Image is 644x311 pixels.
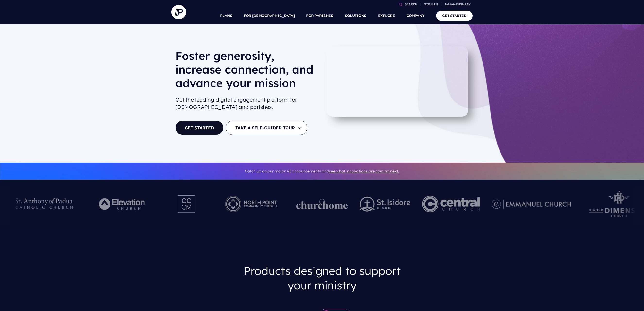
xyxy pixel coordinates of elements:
button: TAKE A SELF-GUIDED TOUR [226,121,307,135]
h1: Foster generosity, increase connection, and advance your mission [175,49,318,94]
img: pp_logos_1 [296,199,348,209]
a: GET STARTED [175,121,223,135]
img: Central Church Henderson NV [422,191,480,217]
img: Pushpay_Logo__Elevation [89,191,156,217]
a: COMPANY [407,7,424,24]
a: EXPLORE [378,7,395,24]
h3: Products designed to support your ministry [231,260,413,296]
img: Pushpay_Logo__StAnthony [11,191,77,217]
img: pp_logos_2 [360,197,410,212]
a: GET STARTED [436,11,473,21]
a: FOR PARISHES [306,7,333,24]
h2: Get the leading digital engagement platform for [DEMOGRAPHIC_DATA] and parishes. [175,94,318,113]
p: Catch up on our major AI announcements and [175,166,469,177]
a: FOR [DEMOGRAPHIC_DATA] [244,7,295,24]
a: PLANS [220,7,232,24]
a: SOLUTIONS [345,7,366,24]
img: pp_logos_3 [491,199,571,209]
a: see what innovations are coming next. [329,169,399,173]
img: Pushpay_Logo__NorthPoint [218,191,284,217]
img: Pushpay_Logo__CCM [168,191,206,217]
